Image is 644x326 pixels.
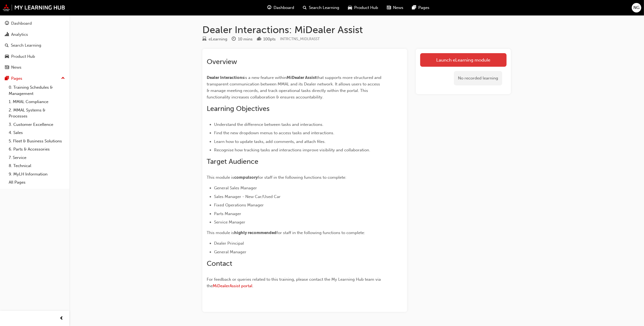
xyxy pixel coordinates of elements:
[232,36,253,43] div: Duration
[11,42,41,49] div: Search Learning
[214,186,257,190] span: General Sales Manager
[303,4,307,11] span: search-icon
[7,120,67,129] a: 3. Customer Excellence
[420,53,507,67] a: Launch eLearning module
[2,52,67,62] a: Product Hub
[7,178,67,187] a: All Pages
[234,175,258,180] span: compulsory
[2,17,67,73] button: DashboardAnalyticsSearch LearningProduct HubNews
[632,3,641,12] button: NG
[214,250,246,254] span: General Manager
[257,37,261,42] span: podium-icon
[232,37,236,42] span: clock-icon
[287,75,316,80] span: MiDealer Assist
[348,4,352,11] span: car-icon
[7,170,67,178] a: 9. MyLH Information
[11,20,32,27] div: Dashboard
[214,139,326,144] span: Learn how to update tasks, add comments, and attach files.
[207,57,237,66] span: Overview
[214,211,241,216] span: Parts Manager
[214,122,323,127] span: Understand the difference between tasks and interactions.
[257,36,276,43] div: Points
[5,65,9,70] span: news-icon
[7,145,67,154] a: 6. Parts & Accessories
[7,83,67,98] a: 0. Training Schedules & Management
[61,75,65,82] span: up-icon
[207,75,382,100] span: that supports more structured and transparent communication between MMAL and its Dealer network. ...
[11,75,22,82] div: Pages
[7,162,67,170] a: 8. Technical
[454,71,502,85] div: No recorded learning
[2,62,67,72] a: News
[11,31,28,38] div: Analytics
[60,315,64,322] span: prev-icon
[419,5,430,11] span: Pages
[214,194,281,199] span: Sales Manager - New Car/Used Car
[5,76,9,81] span: pages-icon
[11,53,35,60] div: Product Hub
[2,30,67,40] a: Analytics
[214,203,264,207] span: Fixed Operations Manager
[263,2,299,13] a: guage-iconDashboard
[280,37,320,41] span: Learning resource code
[2,73,67,84] button: Pages
[309,5,340,11] span: Search Learning
[207,230,234,235] span: This module is
[202,36,227,43] div: Type
[207,175,234,180] span: This module is
[7,137,67,145] a: 5. Fleet & Business Solutions
[207,104,269,113] span: Learning Objectives
[258,175,346,180] span: for staff in the following functions to complete:
[7,106,67,120] a: 2. MMAL Systems & Processes
[344,2,383,13] a: car-iconProduct Hub
[202,24,511,36] h1: Dealer Interactions: MiDealer Assist
[234,230,277,235] span: highly recommended
[202,37,206,42] span: learningResourceType_ELEARNING-icon
[214,220,245,225] span: Service Manager
[214,241,244,246] span: Dealer Principal
[252,283,253,288] span: .
[213,283,252,288] a: MiDealerAssist portal
[214,130,334,135] span: Find the new dropdown menus to access tasks and interactions.
[412,4,416,11] span: pages-icon
[207,75,244,80] span: Dealer Interactions
[7,98,67,106] a: 1. MMAL Compliance
[274,5,294,11] span: Dashboard
[2,18,67,28] a: Dashboard
[299,2,344,13] a: search-iconSearch Learning
[5,21,9,26] span: guage-icon
[634,5,640,11] span: NG
[5,54,9,59] span: car-icon
[408,2,434,13] a: pages-iconPages
[2,40,67,50] a: Search Learning
[263,36,276,42] div: 100 pts
[277,230,365,235] span: for staff in the following functions to complete:
[5,32,9,37] span: chart-icon
[209,36,227,42] div: eLearning
[11,64,21,71] div: News
[5,43,9,48] span: search-icon
[387,4,391,11] span: news-icon
[238,36,253,42] div: 10 mins
[7,129,67,137] a: 4. Sales
[393,5,404,11] span: News
[207,259,232,268] span: Contact
[207,277,382,288] span: For feedback or queries related to this training, please contact the My Learning Hub team via the
[268,4,272,11] span: guage-icon
[214,148,370,152] span: Recognise how tracking tasks and interactions improve visibility and collaboration.
[383,2,408,13] a: news-iconNews
[7,154,67,162] a: 7. Service
[207,157,258,166] span: Target Audience
[244,75,287,80] span: is a new feature within
[3,4,65,11] img: mmal
[354,5,378,11] span: Product Hub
